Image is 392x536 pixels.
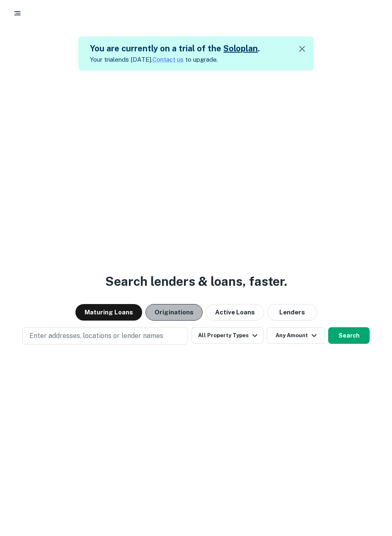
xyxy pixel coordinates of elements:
h3: Search lenders & loans, faster. [105,272,287,291]
button: All Property Types [191,327,264,344]
button: Any Amount [267,327,325,344]
button: Lenders [267,304,317,321]
button: Maturing Loans [75,304,142,321]
button: Originations [145,304,203,321]
a: Soloplan [223,43,258,53]
a: Contact us [152,56,184,63]
button: Search [328,327,370,344]
p: Enter addresses, locations or lender names [29,331,163,341]
h5: You are currently on a trial of the . [90,42,260,55]
iframe: Chat Widget [351,470,392,509]
button: Active Loans [206,304,264,321]
button: Enter addresses, locations or lender names [22,327,188,345]
p: Your trial ends [DATE]. to upgrade. [90,55,260,65]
